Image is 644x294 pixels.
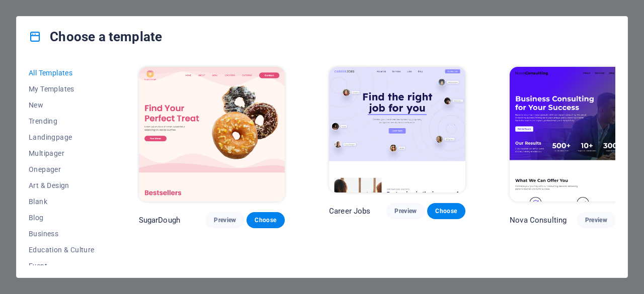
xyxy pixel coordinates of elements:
button: Choose [247,212,285,228]
img: Career Jobs [329,67,465,192]
button: Preview [386,203,425,219]
button: All Templates [29,65,95,81]
button: Art & Design [29,177,95,193]
span: Blog [29,214,95,222]
span: Blank [29,198,95,206]
button: Blank [29,193,95,210]
span: Preview [585,216,607,224]
button: Trending [29,113,95,129]
button: Choose [427,203,465,219]
span: Multipager [29,149,95,157]
button: Preview [577,212,615,228]
span: Event [29,262,95,270]
button: Education & Culture [29,242,95,258]
span: New [29,101,95,109]
button: Blog [29,210,95,226]
button: Landingpage [29,129,95,145]
h4: Choose a template [29,29,162,45]
span: Business [29,230,95,238]
button: Multipager [29,145,95,161]
span: Preview [214,216,236,224]
button: My Templates [29,81,95,97]
span: Choose [435,207,457,215]
span: Choose [255,216,277,224]
button: New [29,97,95,113]
span: Landingpage [29,133,95,141]
img: SugarDough [139,67,285,202]
button: Onepager [29,161,95,177]
span: Onepager [29,165,95,173]
span: Preview [394,207,417,215]
p: SugarDough [139,215,180,225]
button: Business [29,226,95,242]
p: Nova Consulting [510,215,567,225]
p: Career Jobs [329,206,371,216]
span: Art & Design [29,181,95,189]
button: Preview [206,212,244,228]
button: Event [29,258,95,274]
span: Trending [29,117,95,125]
span: Education & Culture [29,246,95,254]
span: All Templates [29,69,95,77]
span: My Templates [29,85,95,93]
